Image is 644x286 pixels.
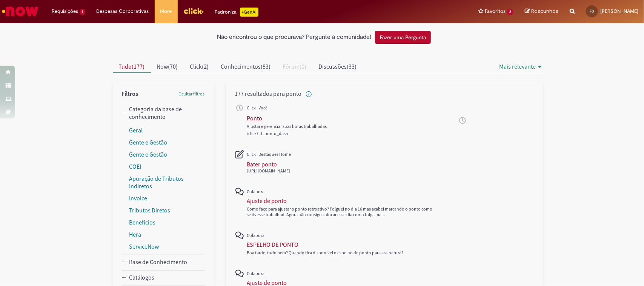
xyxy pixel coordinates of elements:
[525,8,558,15] a: Rascunhos
[375,31,431,44] button: Fazer uma Pergunta
[217,34,371,41] h2: Não encontrou o que procurava? Pergunte à comunidade!
[52,8,78,15] span: Requisições
[80,9,85,15] span: 1
[97,8,149,15] span: Despesas Corporativas
[183,5,204,17] img: click_logo_yellow_360x200.png
[1,4,40,19] img: ServiceNow
[160,8,172,15] span: More
[240,8,258,17] p: +GenAi
[600,8,638,14] span: [PERSON_NAME]
[485,8,506,15] span: Favoritos
[531,8,558,15] span: Rascunhos
[215,8,258,17] div: Padroniza
[590,9,594,14] span: FS
[507,9,513,15] span: 2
